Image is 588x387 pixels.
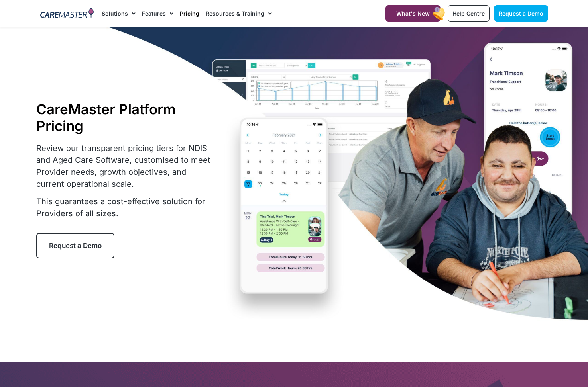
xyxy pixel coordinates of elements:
[36,233,114,258] a: Request a Demo
[448,5,490,21] a: Help Centre
[396,10,430,17] span: What's New
[36,195,216,219] p: This guarantees a cost-effective solution for Providers of all sizes.
[36,101,216,134] h1: CareMaster Platform Pricing
[452,10,485,17] span: Help Centre
[385,5,441,21] a: What's New
[36,142,216,190] p: Review our transparent pricing tiers for NDIS and Aged Care Software, customised to meet Provider...
[499,10,543,17] span: Request a Demo
[49,242,102,250] span: Request a Demo
[40,8,94,20] img: CareMaster Logo
[494,5,548,21] a: Request a Demo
